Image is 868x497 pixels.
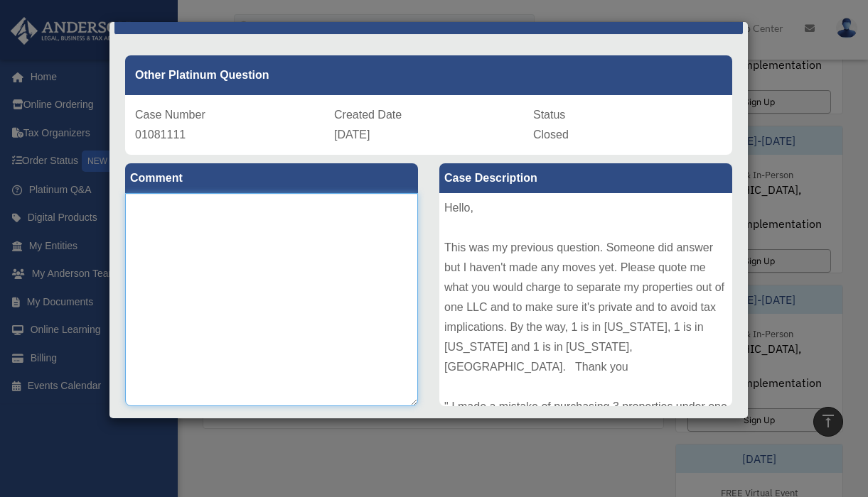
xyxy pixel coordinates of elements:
span: [DATE] [334,129,370,141]
span: Closed [533,129,569,141]
label: Case Description [439,163,732,193]
span: Status [533,109,565,121]
label: Comment [125,163,418,193]
span: Created Date [334,109,402,121]
span: Case Number [135,109,205,121]
div: Other Platinum Question [125,55,732,95]
span: 01081111 [135,129,186,141]
div: Hello, This was my previous question. Someone did answer but I haven't made any moves yet. Please... [439,193,732,406]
